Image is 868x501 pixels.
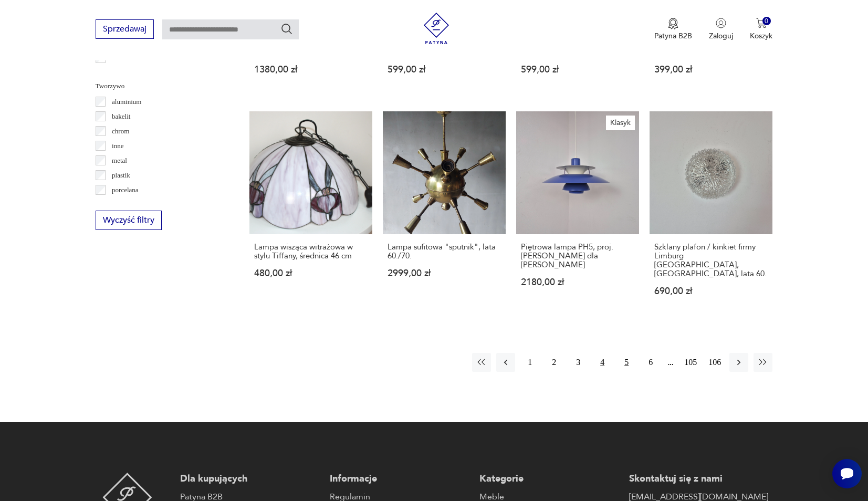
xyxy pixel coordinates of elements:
p: Ćmielów [112,67,137,79]
img: Ikona koszyka [756,18,767,28]
p: porcelana [112,184,139,196]
iframe: Smartsupp widget button [832,459,862,488]
h3: Piętrowa lampa PH5, proj. [PERSON_NAME] dla [PERSON_NAME] [521,243,634,269]
button: 106 [705,353,724,372]
p: aluminium [112,96,141,108]
button: Wyczyść filtry [96,211,162,230]
p: plastik [112,170,130,181]
button: 5 [617,353,636,372]
a: Ikona medaluPatyna B2B [654,18,692,41]
p: Informacje [330,473,469,485]
a: Szklany plafon / kinkiet firmy Limburg Glashütte, Niemcy, lata 60.Szklany plafon / kinkiet firmy ... [650,111,772,316]
p: Dla kupujących [180,473,319,485]
button: Szukaj [280,23,293,35]
button: 3 [569,353,588,372]
p: inne [112,140,123,152]
p: Patyna B2B [654,31,692,41]
button: 1 [520,353,539,372]
p: metal [112,155,127,166]
button: Sprzedawaj [96,19,154,39]
p: 399,00 zł [654,65,768,74]
p: 480,00 zł [254,269,368,278]
a: Sprzedawaj [96,26,154,34]
p: 690,00 zł [654,287,768,296]
p: 2180,00 zł [521,278,634,287]
p: 599,00 zł [521,65,634,74]
p: Koszyk [750,31,772,41]
img: Ikonka użytkownika [716,18,726,28]
p: chrom [112,126,129,137]
a: Lampa wisząca witrażowa w stylu Tiffany, średnica 46 cmLampa wisząca witrażowa w stylu Tiffany, ś... [249,111,372,316]
p: 599,00 zł [388,65,501,74]
div: 0 [762,17,771,26]
h3: Lampa sufitowa "sputnik", lata 60./70. [388,243,501,260]
button: 0Koszyk [750,18,772,41]
img: Patyna - sklep z meblami i dekoracjami vintage [421,13,452,44]
h3: Lampa wisząca witrażowa w stylu Tiffany, średnica 46 cm [254,243,368,260]
p: 1380,00 zł [254,65,368,74]
a: Lampa sufitowa "sputnik", lata 60./70.Lampa sufitowa "sputnik", lata 60./70.2999,00 zł [383,111,506,316]
p: Tworzywo [96,80,224,92]
p: bakelit [112,111,130,122]
p: 2999,00 zł [388,269,501,278]
button: 4 [593,353,612,372]
h3: Szklany plafon / kinkiet firmy Limburg [GEOGRAPHIC_DATA], [GEOGRAPHIC_DATA], lata 60. [654,243,768,278]
p: Skontaktuj się z nami [629,473,768,485]
img: Ikona medalu [668,18,678,29]
button: Patyna B2B [654,18,692,41]
p: Kategorie [479,473,619,485]
p: Zaloguj [709,31,733,41]
button: 105 [681,353,700,372]
button: 6 [641,353,660,372]
button: 2 [545,353,563,372]
p: porcelit [112,199,133,211]
a: KlasykPiętrowa lampa PH5, proj. P. Henningsen dla Louis PoulsenPiętrowa lampa PH5, proj. [PERSON_... [516,111,639,316]
button: Zaloguj [709,18,733,41]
